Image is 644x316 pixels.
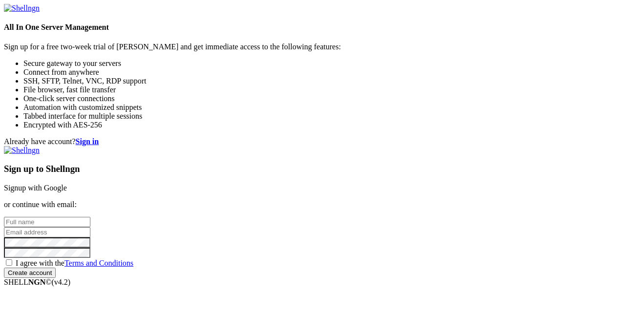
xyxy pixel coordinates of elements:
[23,121,640,129] li: Encrypted with AES-256
[4,146,40,155] img: Shellngn
[4,23,640,32] h4: All In One Server Management
[23,85,640,94] li: File browser, fast file transfer
[16,259,133,267] span: I agree with the
[23,77,640,85] li: SSH, SFTP, Telnet, VNC, RDP support
[23,112,640,121] li: Tabbed interface for multiple sessions
[23,94,640,103] li: One-click server connections
[52,278,71,286] span: 4.2.0
[4,278,70,286] span: SHELL ©
[76,137,99,146] a: Sign in
[4,268,56,278] input: Create account
[4,42,640,51] p: Sign up for a free two-week trial of [PERSON_NAME] and get immediate access to the following feat...
[4,137,640,146] div: Already have account?
[6,259,12,266] input: I agree with theTerms and Conditions
[23,103,640,112] li: Automation with customized snippets
[28,278,46,286] b: NGN
[4,4,40,13] img: Shellngn
[4,217,90,227] input: Full name
[4,184,67,192] a: Signup with Google
[23,68,640,77] li: Connect from anywhere
[4,200,640,209] p: or continue with email:
[4,164,640,174] h3: Sign up to Shellngn
[4,227,90,237] input: Email address
[23,59,640,68] li: Secure gateway to your servers
[64,259,133,267] a: Terms and Conditions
